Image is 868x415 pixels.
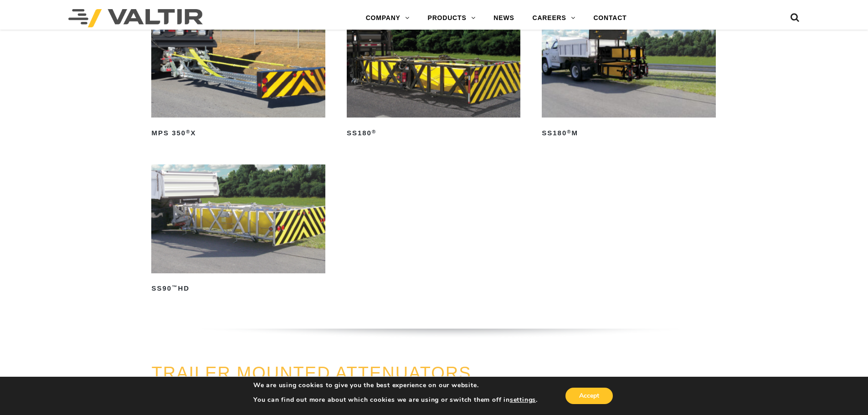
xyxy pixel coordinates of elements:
button: settings [510,396,536,404]
sup: ™ [172,284,178,290]
a: TRAILER MOUNTED ATTENUATORS [151,364,471,383]
p: We are using cookies to give you the best experience on our website. [253,381,538,389]
a: CONTACT [584,9,636,27]
img: Valtir [68,9,203,27]
sup: ® [372,129,376,134]
a: CAREERS [524,9,585,27]
sup: ® [567,129,571,134]
a: SS180® [347,9,520,140]
a: SS180®M [542,9,715,140]
sup: ® [186,129,190,134]
a: COMPANY [357,9,419,27]
h2: SS180 M [542,126,715,140]
h2: MPS 350 X [151,126,325,140]
button: Accept [565,388,613,404]
a: SS90™HD [151,164,325,296]
p: You can find out more about which cookies we are using or switch them off in . [253,396,538,404]
h2: SS180 [347,126,520,140]
a: MPS 350®X [151,9,325,140]
a: PRODUCTS [419,9,485,27]
h2: SS90 HD [151,282,325,296]
a: NEWS [484,9,523,27]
